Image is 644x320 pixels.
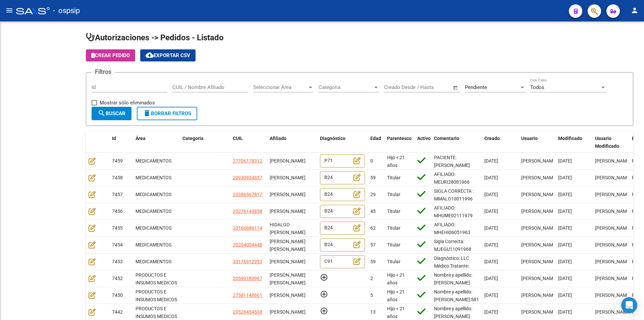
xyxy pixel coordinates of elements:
span: 20930934837 [233,175,262,180]
span: [PERSON_NAME] [270,309,306,315]
div: B24 [320,171,365,184]
span: 27581148661 [233,292,262,298]
datatable-header-cell: Comentario [431,131,482,153]
div: C91 [320,255,365,268]
span: PRODUCTOS E INSUMOS MEDICOS [136,289,177,302]
span: Pendiente [465,84,487,90]
mat-icon: cloud_download [146,51,154,59]
span: 7456 [112,209,123,214]
button: Buscar [92,107,131,120]
span: 7457 [112,192,123,197]
span: 7452 [112,276,123,281]
span: Modificado [558,136,582,141]
span: [PERSON_NAME] [521,292,557,298]
mat-icon: add_circle_outline [320,290,328,298]
span: 27706178312 [233,158,262,164]
div: B24 [320,238,365,252]
div: B24 [320,188,365,201]
span: [PERSON_NAME] [270,192,306,197]
button: Borrar Filtros [137,107,197,120]
span: Afiliado [270,136,286,141]
span: [PERSON_NAME] [521,242,557,247]
span: HIDALGO [PERSON_NAME] [270,222,306,235]
datatable-header-cell: Categoria [180,131,230,153]
span: [PERSON_NAME] [270,259,306,264]
span: [PERSON_NAME] [595,225,631,231]
span: [DATE] [484,276,498,281]
span: [PERSON_NAME] [521,175,557,180]
datatable-header-cell: Usuario Modificado [592,131,629,153]
span: Usuario Modificado [595,136,619,149]
mat-icon: search [98,109,106,117]
span: [PERSON_NAME] [595,209,631,214]
span: Titular [387,259,400,264]
input: Fecha fin [417,84,450,90]
span: [PERSON_NAME] [521,209,557,214]
span: [PERSON_NAME] [595,292,631,298]
h3: Filtros [92,67,115,77]
span: [DATE] [558,209,572,214]
span: [DATE] [484,158,498,164]
button: Exportar CSV [140,49,196,61]
span: 13 [370,309,376,315]
span: MEDICAMENTOS [136,158,171,164]
span: [PERSON_NAME] [595,276,631,281]
span: Parentesco [387,136,412,141]
span: Comentario [434,136,459,141]
span: MEDICAMENTOS [136,192,171,197]
span: [DATE] [484,309,498,315]
mat-icon: add_circle_outline [320,307,328,315]
span: [PERSON_NAME] [521,309,557,315]
span: [PERSON_NAME] [270,209,306,214]
span: Categoria [182,136,204,141]
span: 20386567817 [233,192,262,197]
mat-icon: add_circle_outline [320,273,328,281]
datatable-header-cell: Modificado [555,131,592,153]
span: Edad [370,136,381,141]
span: 7454 [112,242,123,247]
span: [DATE] [484,225,498,231]
span: AFILIADO: MEURI28081966 Médico Tratante: [PERSON_NAME] Correo electrónico: [DOMAIN_NAME][EMAIL_AD... [434,172,474,269]
button: Open calendar [452,84,460,92]
span: [DATE] [484,242,498,247]
datatable-header-cell: Edad [368,131,384,153]
span: 5 [370,292,373,298]
span: [PERSON_NAME] [595,192,631,197]
div: B24 [320,205,365,218]
span: [PERSON_NAME] [521,192,557,197]
span: Hijo < 21 años [387,272,405,285]
mat-icon: person [631,6,639,14]
span: 20176912953 [233,259,262,264]
datatable-header-cell: CUIL [230,131,267,153]
button: Crear Pedido [86,49,135,61]
span: 7442 [112,309,123,315]
span: SIGLA CORRECTA : MMALO10011996 MEDICO TRATANTE: [PERSON_NAME] TELEFONO: [PHONE_NUMBER] CORREO: [E... [434,188,476,278]
span: [DATE] [558,292,572,298]
span: 62 [370,225,376,231]
span: Diagnóstico [320,136,345,141]
span: [DATE] [558,309,572,315]
span: 7458 [112,175,123,180]
span: 20276149858 [233,209,262,214]
span: 7450 [112,292,123,298]
span: MEDICAMENTOS [136,209,171,214]
span: Id [112,136,116,141]
span: 0 [370,158,373,164]
span: 59 [370,175,376,180]
span: Titular [387,209,400,214]
div: B24 [320,222,365,235]
div: P71 [320,154,365,168]
span: [PERSON_NAME] [521,259,557,264]
span: 20166686114 [233,225,262,231]
span: 20599180967 [233,276,262,281]
span: [DATE] [558,242,572,247]
span: PRODUCTOS E INSUMOS MEDICOS [136,272,177,285]
span: [PERSON_NAME] [270,175,306,180]
span: MEDICAMENTOS [136,225,171,231]
span: [PERSON_NAME] [PERSON_NAME] [270,272,306,285]
span: [DATE] [558,192,572,197]
datatable-header-cell: Id [109,131,133,153]
span: [DATE] [484,175,498,180]
span: Exportar CSV [146,52,190,58]
span: Área [136,136,146,141]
